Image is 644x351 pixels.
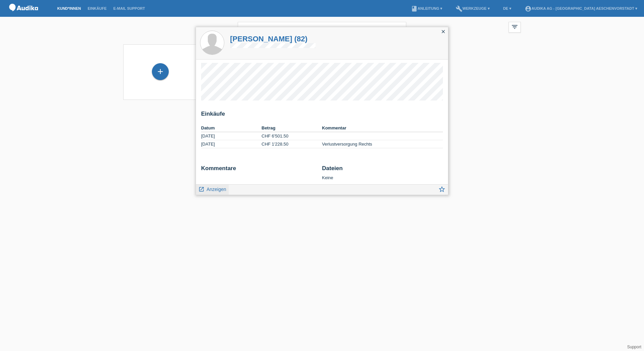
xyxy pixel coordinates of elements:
i: close [441,29,446,34]
a: E-Mail Support [110,6,149,10]
td: CHF 1'228.50 [262,140,322,148]
th: Datum [201,124,262,132]
a: star_border [438,186,446,195]
h2: Kommentare [201,165,317,175]
h2: Dateien [322,165,443,175]
a: launch Anzeigen [198,185,226,193]
th: Kommentar [322,124,443,132]
a: DE ▾ [500,6,515,10]
td: Verlustversorgung Rechts [322,140,443,148]
a: POS — MF Group [7,13,40,18]
i: close [395,26,403,34]
a: buildWerkzeuge ▾ [452,6,493,10]
i: star_border [438,186,446,193]
h2: Einkäufe [201,111,443,121]
a: Einkäufe [84,6,110,10]
i: launch [198,186,204,192]
a: Kund*innen [54,6,84,10]
i: book [411,5,418,12]
a: account_circleAudika AG - [GEOGRAPHIC_DATA] Aeschenvorstadt ▾ [521,6,641,10]
a: bookAnleitung ▾ [408,6,446,10]
a: [PERSON_NAME] (82) [230,35,316,43]
input: Suche... [238,22,406,38]
td: [DATE] [201,140,262,148]
th: Betrag [262,124,322,132]
span: Anzeigen [206,187,226,192]
div: Keine [322,165,443,180]
i: filter_list [511,23,518,31]
a: Support [627,345,641,349]
div: Kund*in hinzufügen [152,66,168,77]
i: build [456,5,462,12]
td: [DATE] [201,132,262,140]
i: account_circle [525,5,532,12]
td: CHF 6'501.50 [262,132,322,140]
